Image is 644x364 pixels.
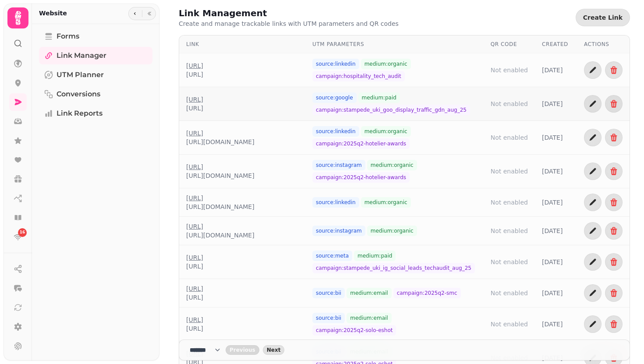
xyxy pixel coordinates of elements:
[605,129,623,146] button: Delete
[312,226,365,236] span: source: instagram
[605,194,623,211] button: Delete
[186,171,255,180] div: [URL][DOMAIN_NAME]
[583,14,623,21] span: Create Link
[542,226,563,235] span: [DATE]
[584,61,602,79] button: Edit
[542,167,563,176] span: [DATE]
[186,138,255,146] div: [URL][DOMAIN_NAME]
[39,85,152,103] a: Conversions
[542,258,563,266] span: [DATE]
[312,126,359,137] span: source: linkedin
[542,41,570,48] div: Created
[491,133,528,142] span: Not enabled
[186,324,203,333] div: [URL]
[9,228,27,246] a: 16
[312,325,396,336] span: campaign: 2025q2-solo-eshot
[186,253,203,262] a: [URL]
[186,284,203,293] a: [URL]
[605,61,623,79] button: Delete
[491,198,528,207] span: Not enabled
[312,172,410,183] span: campaign: 2025q2-hotelier-awards
[584,222,602,240] button: Edit
[312,105,470,115] span: campaign: stampede_uki_goo_display_traffic_gdn_aug_25
[39,47,152,64] a: Link Manager
[367,226,417,236] span: medium: organic
[605,253,623,271] button: Delete
[584,95,602,113] button: Edit
[186,315,203,324] a: [URL]
[226,345,259,355] button: back
[358,92,400,103] span: medium: paid
[354,251,396,261] span: medium: paid
[347,288,391,298] span: medium: email
[57,89,100,99] span: Conversions
[186,129,255,138] a: [URL]
[491,320,528,329] span: Not enabled
[605,163,623,180] button: Delete
[491,41,528,48] div: QR Code
[57,70,104,80] span: UTM Planner
[57,50,106,61] span: Link Manager
[491,289,528,297] span: Not enabled
[312,41,477,48] div: UTM Parameters
[39,28,152,45] a: Forms
[39,105,152,122] a: Link Reports
[542,133,563,142] span: [DATE]
[57,108,103,119] span: Link Reports
[312,138,410,149] span: campaign: 2025q2-hotelier-awards
[312,92,357,103] span: source: google
[542,66,563,74] span: [DATE]
[312,263,475,273] span: campaign: stampede_uki_ig_social_leads_techaudit_aug_25
[186,202,255,211] div: [URL][DOMAIN_NAME]
[605,284,623,302] button: Delete
[367,160,417,170] span: medium: organic
[584,194,602,211] button: Edit
[393,288,461,298] span: campaign: 2025q2-smc
[605,315,623,333] button: Delete
[584,129,602,146] button: Edit
[32,24,159,360] nav: Tabs
[312,288,345,298] span: source: bii
[312,59,359,69] span: source: linkedin
[179,339,630,360] nav: Pagination
[230,347,255,353] span: Previous
[312,71,405,81] span: campaign: hospitality_tech_audit
[186,61,203,70] a: [URL]
[186,104,203,113] div: [URL]
[491,66,528,74] span: Not enabled
[186,194,255,202] a: [URL]
[186,222,255,231] a: [URL]
[186,262,203,271] div: [URL]
[39,9,67,18] h2: Website
[263,345,285,355] button: next
[179,19,399,28] p: Create and manage trackable links with UTM parameters and QR codes
[347,313,391,323] span: medium: email
[312,251,352,261] span: source: meta
[361,59,411,69] span: medium: organic
[312,197,359,208] span: source: linkedin
[584,41,623,48] div: Actions
[186,70,203,79] div: [URL]
[491,99,528,108] span: Not enabled
[186,95,203,104] a: [URL]
[491,258,528,266] span: Not enabled
[179,7,347,19] h2: Link Management
[312,160,365,170] span: source: instagram
[361,126,411,137] span: medium: organic
[576,9,630,26] button: Create Link
[491,167,528,176] span: Not enabled
[312,313,345,323] span: source: bii
[542,320,563,329] span: [DATE]
[542,99,563,108] span: [DATE]
[584,163,602,180] button: Edit
[20,230,25,236] span: 16
[584,315,602,333] button: Edit
[584,253,602,271] button: Edit
[186,163,255,171] a: [URL]
[186,231,255,240] div: [URL][DOMAIN_NAME]
[491,226,528,235] span: Not enabled
[605,95,623,113] button: Delete
[542,198,563,207] span: [DATE]
[57,31,79,42] span: Forms
[186,41,298,48] div: Link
